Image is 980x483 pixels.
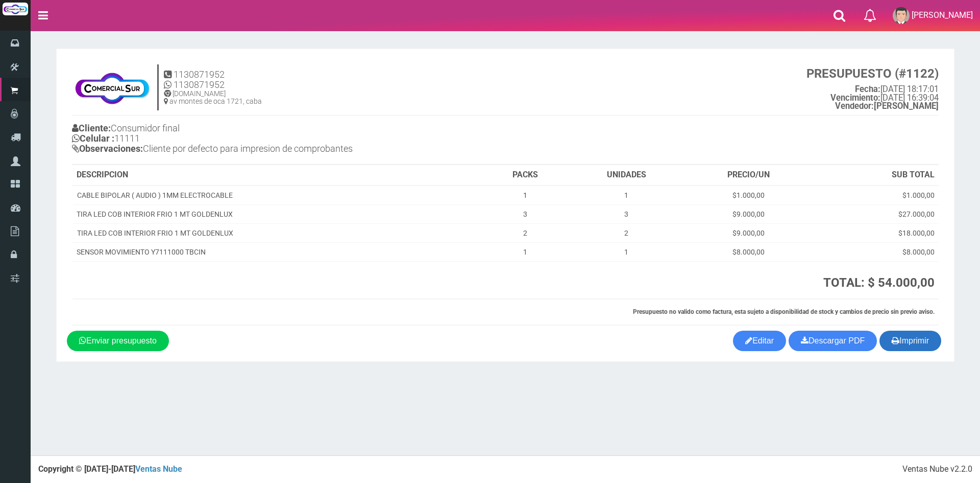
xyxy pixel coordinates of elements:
td: TIRA LED COB INTERIOR FRIO 1 MT GOLDENLUX [72,204,483,223]
strong: Copyright © [DATE]-[DATE] [38,464,182,474]
a: Editar [733,331,786,351]
td: CABLE BIPOLAR ( AUDIO ) 1MM ELECTROCABLE [72,186,483,205]
b: [PERSON_NAME] [835,101,939,111]
td: $18.000,00 [812,223,939,242]
div: Ventas Nube v2.2.0 [902,464,972,475]
td: 1 [567,242,685,261]
th: UNIDADES [567,165,685,186]
b: Cliente: [72,123,111,133]
h4: 1130871952 1130871952 [164,70,262,90]
a: Ventas Nube [135,464,182,474]
th: PACKS [483,165,567,186]
td: 2 [483,223,567,242]
a: Descargar PDF [789,331,877,351]
b: Observaciones: [72,143,143,154]
td: $1.000,00 [812,186,939,205]
strong: TOTAL: $ 54.000,00 [823,275,935,290]
td: $9.000,00 [685,204,812,223]
small: [DATE] 18:17:01 [DATE] 16:39:04 [806,67,939,111]
img: Z [72,67,152,108]
strong: Presupuesto no valido como factura, esta sujeto a disponibilidad de stock y cambios de precio sin... [633,308,935,315]
img: Logo grande [3,3,28,15]
td: 1 [567,186,685,205]
th: DESCRIPCION [72,165,483,186]
strong: Vencimiento: [830,93,880,103]
button: Imprimir [879,331,941,351]
strong: Fecha: [855,84,880,94]
td: 3 [483,204,567,223]
img: User Image [893,7,910,24]
h5: [DOMAIN_NAME] av montes de oca 1721, caba [164,90,262,106]
b: Celular : [72,133,114,144]
a: Enviar presupuesto [67,331,169,351]
td: $8.000,00 [812,242,939,261]
td: $9.000,00 [685,223,812,242]
td: TIRA LED COB INTERIOR FRIO 1 MT GOLDENLUX [72,223,483,242]
td: $8.000,00 [685,242,812,261]
span: Enviar presupuesto [86,336,157,345]
td: 1 [483,186,567,205]
td: $27.000,00 [812,204,939,223]
td: $1.000,00 [685,186,812,205]
span: [PERSON_NAME] [912,10,973,20]
td: 1 [483,242,567,261]
th: SUB TOTAL [812,165,939,186]
h4: Consumidor final 11111 Cliente por defecto para impresion de comprobantes [72,121,505,158]
td: 2 [567,223,685,242]
td: 3 [567,204,685,223]
th: PRECIO/UN [685,165,812,186]
strong: Vendedor: [835,101,874,111]
td: SENSOR MOVIMIENTO Y7111000 TBCIN [72,242,483,261]
strong: PRESUPUESTO (#1122) [806,66,939,81]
